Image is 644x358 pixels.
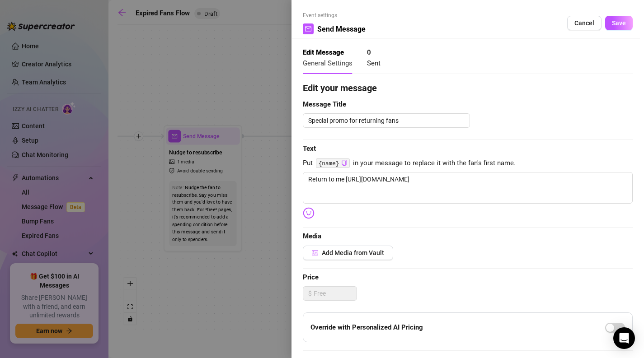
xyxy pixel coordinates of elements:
span: picture [312,250,318,256]
span: Send Message [317,23,366,35]
strong: Override with Personalized AI Pricing [310,323,423,331]
strong: Edit your message [303,83,377,93]
button: Cancel [567,16,602,30]
span: mail [305,26,311,32]
img: svg%3e [303,207,315,219]
span: Cancel [574,19,594,27]
span: copy [341,160,347,166]
strong: Price [303,273,319,281]
strong: Edit Message [303,48,344,56]
button: Save [605,16,633,30]
div: Open Intercom Messenger [613,327,635,349]
span: Event settings [303,11,366,20]
strong: Media [303,232,321,240]
span: Put in your message to replace it with the fan's first name. [303,158,633,169]
span: Sent [367,59,381,67]
button: Add Media from Vault [303,246,393,260]
strong: Message Title [303,100,346,108]
strong: 0 [367,48,371,56]
span: Add Media from Vault [322,249,384,256]
code: {name} [316,158,350,168]
input: Free [314,287,357,300]
textarea: Return to me [URL][DOMAIN_NAME] [303,172,633,204]
textarea: Special promo for returning fans [303,113,470,128]
button: Click to Copy [341,160,347,167]
strong: Text [303,144,316,153]
span: General Settings [303,59,353,67]
span: Save [612,19,626,27]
